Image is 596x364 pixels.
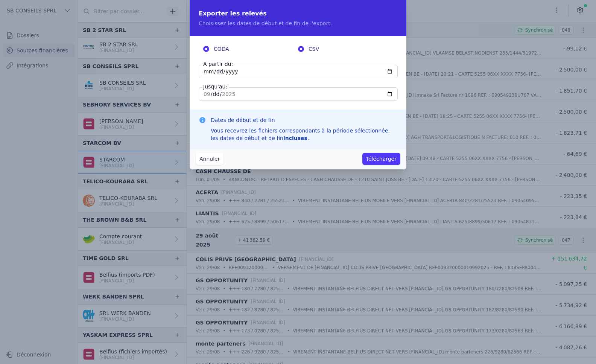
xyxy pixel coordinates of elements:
[211,127,397,142] div: Vous recevrez les fichiers correspondants à la période sélectionnée, les dates de début et de fin .
[199,9,397,18] h2: Exporter les relevés
[203,45,298,53] label: CODA
[202,60,234,68] label: A partir du:
[196,153,223,165] button: Annuler
[202,83,229,90] label: Jusqu'au:
[199,20,397,27] p: Choisissez les dates de début et de fin de l'export.
[362,153,400,165] button: Télécharger
[283,135,307,141] strong: incluses
[214,45,229,53] span: CODA
[203,46,209,52] input: CODA
[298,45,393,53] label: CSV
[298,46,304,52] input: CSV
[211,116,397,124] h3: Dates de début et de fin
[309,45,319,53] span: CSV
